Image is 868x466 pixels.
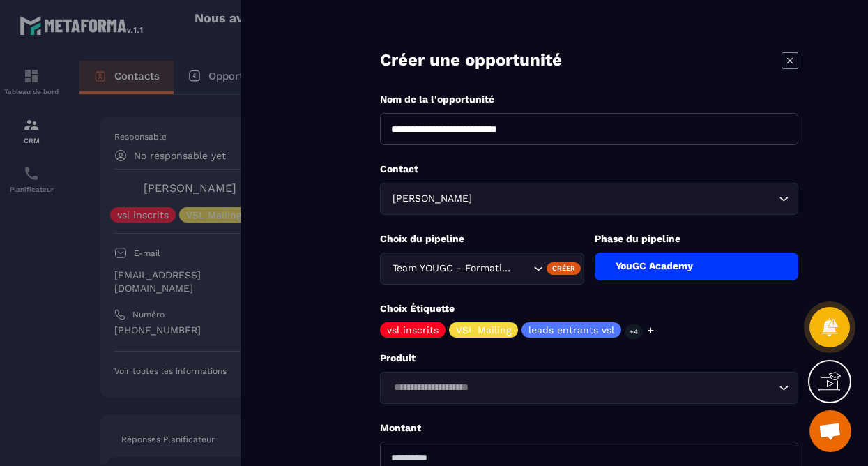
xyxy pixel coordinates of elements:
span: [PERSON_NAME] [389,191,475,206]
p: Choix Étiquette [380,302,798,315]
div: Search for option [380,372,798,404]
div: Search for option [380,253,584,285]
p: Nom de la l'opportunité [380,93,798,106]
p: vsl inscrits [387,325,439,335]
input: Search for option [516,261,530,276]
div: Ouvrir le chat [809,410,851,452]
p: Phase du pipeline [595,232,799,246]
div: Créer [547,262,581,275]
p: leads entrants vsl [528,325,614,335]
p: Contact [380,163,798,176]
input: Search for option [389,380,775,396]
input: Search for option [475,191,775,206]
p: Créer une opportunité [380,49,562,72]
p: Montant [380,421,798,435]
p: Produit [380,352,798,365]
p: VSL Mailing [456,325,511,335]
span: Team YOUGC - Formations [389,261,516,276]
div: Search for option [380,183,798,215]
p: Choix du pipeline [380,232,584,246]
p: +4 [625,324,643,339]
